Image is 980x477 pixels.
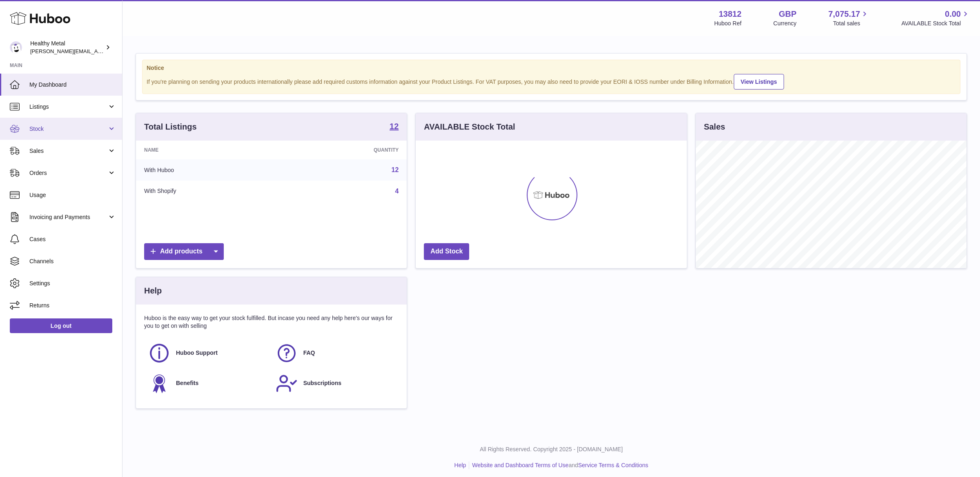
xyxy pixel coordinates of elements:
[29,235,116,243] span: Cases
[29,191,116,199] span: Usage
[10,318,112,333] a: Log out
[29,280,116,287] span: Settings
[779,9,796,20] strong: GBP
[833,20,869,27] span: Total sales
[303,379,341,387] span: Subscriptions
[719,9,742,20] strong: 13812
[303,349,315,357] span: FAQ
[30,48,164,54] span: [PERSON_NAME][EMAIL_ADDRESS][DOMAIN_NAME]
[829,9,870,27] a: 7,075.17 Total sales
[704,121,725,132] h3: Sales
[29,103,107,111] span: Listings
[945,9,961,20] span: 0.00
[136,141,282,159] th: Name
[129,446,973,453] p: All Rights Reserved. Copyright 2025 - [DOMAIN_NAME]
[734,74,784,90] a: View Listings
[29,125,107,133] span: Stock
[29,213,107,221] span: Invoicing and Payments
[390,122,399,130] strong: 12
[773,20,797,27] div: Currency
[10,41,22,54] img: jose@healthy-metal.com
[472,462,568,468] a: Website and Dashboard Terms of Use
[144,314,399,330] p: Huboo is the easy way to get your stock fulfilled. But incase you need any help here's our ways f...
[454,462,466,468] a: Help
[176,379,198,387] span: Benefits
[29,258,116,265] span: Channels
[29,81,116,89] span: My Dashboard
[148,372,267,394] a: Benefits
[136,181,282,202] td: With Shopify
[176,349,218,357] span: Huboo Support
[829,9,860,20] span: 7,075.17
[147,73,956,90] div: If you're planning on sending your products internationally please add required customs informati...
[282,141,407,159] th: Quantity
[144,243,224,260] a: Add products
[578,462,648,468] a: Service Terms & Conditions
[136,159,282,181] td: With Huboo
[29,169,107,177] span: Orders
[144,121,197,132] h3: Total Listings
[424,121,515,132] h3: AVAILABLE Stock Total
[148,342,267,364] a: Huboo Support
[276,342,395,364] a: FAQ
[29,147,107,155] span: Sales
[147,64,956,72] strong: Notice
[395,188,399,195] a: 4
[144,285,162,296] h3: Help
[392,166,399,173] a: 12
[29,302,116,309] span: Returns
[469,461,648,469] li: and
[390,122,399,132] a: 12
[901,9,970,27] a: 0.00 AVAILABLE Stock Total
[714,20,742,27] div: Huboo Ref
[30,40,104,55] div: Healthy Metal
[276,372,395,394] a: Subscriptions
[901,20,970,27] span: AVAILABLE Stock Total
[424,243,469,260] a: Add Stock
